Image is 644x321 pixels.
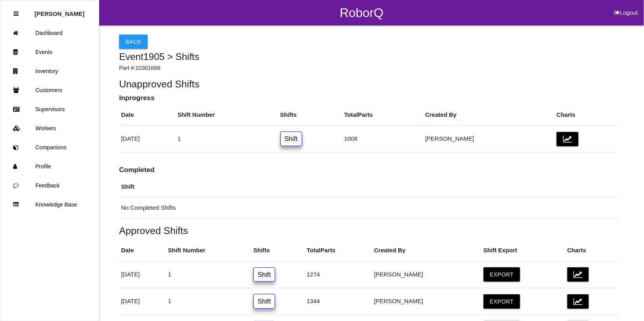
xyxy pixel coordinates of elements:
a: Companions [0,138,99,157]
a: Shift [253,294,275,309]
a: Customers [0,81,99,100]
th: Total Parts [305,240,372,261]
th: Shift Export [482,240,565,261]
th: Shift [119,176,618,197]
a: Shift [253,267,275,282]
th: Shifts [278,104,342,126]
th: Shift Number [175,104,278,126]
th: Date [119,240,166,261]
button: Export [484,267,520,282]
th: Date [119,104,175,126]
p: Part #: 10301666 [119,64,618,72]
td: 1 [175,126,278,153]
th: Total Parts [342,104,423,126]
a: Feedback [0,176,99,195]
td: No Completed Shifts [119,197,618,219]
a: Profile [0,157,99,176]
td: [PERSON_NAME] [372,261,481,288]
a: Events [0,43,99,62]
td: 1344 [305,288,372,315]
th: Shift Number [166,240,251,261]
b: Inprogress [119,94,154,102]
td: [DATE] [119,126,175,153]
h5: Unapproved Shifts [119,79,618,89]
h4: Event 1905 > Shifts [119,52,618,62]
div: Close [13,4,19,23]
td: [DATE] [119,261,166,288]
td: 1274 [305,261,372,288]
th: Created By [372,240,481,261]
th: Charts [565,240,618,261]
th: Shifts [251,240,305,261]
a: Dashboard [0,23,99,43]
button: Back [119,35,148,49]
td: 1 [166,288,251,315]
a: Knowledge Base [0,195,99,214]
a: Workers [0,119,99,138]
th: Created By [423,104,555,126]
p: Rosie Blandino [35,4,85,17]
b: Completed [119,166,154,174]
a: Shift [280,131,302,146]
td: [DATE] [119,288,166,315]
td: 1 [166,261,251,288]
h5: Approved Shifts [119,225,618,236]
th: Charts [555,104,618,126]
button: Export [484,294,520,309]
td: 1008 [342,126,423,153]
a: Inventory [0,62,99,81]
a: Supervisors [0,100,99,119]
td: [PERSON_NAME] [423,126,555,153]
td: [PERSON_NAME] [372,288,481,315]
